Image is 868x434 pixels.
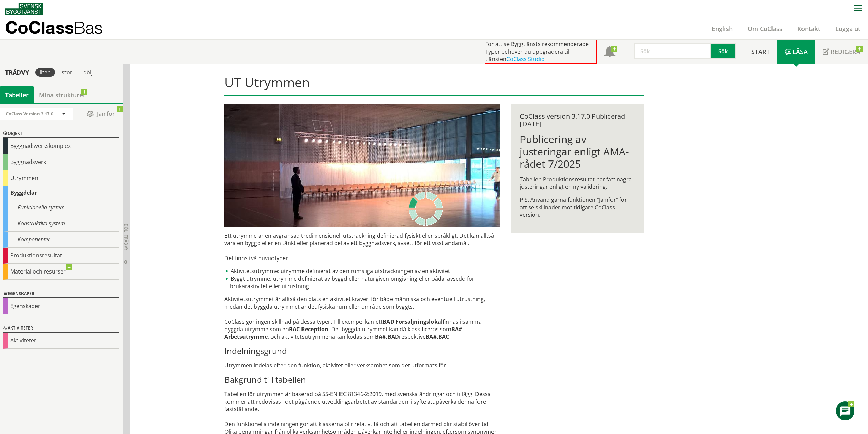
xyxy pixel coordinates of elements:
[815,40,868,64] a: Redigera
[744,40,777,64] a: Start
[520,133,635,170] h1: Publicering av justeringar enligt AMA-rådet 7/2025
[224,375,500,385] h3: Bakgrund till tabellen
[777,40,815,64] a: Läsa
[3,248,119,264] div: Produktionsresultat
[409,192,443,226] img: Laddar
[3,138,119,154] div: Byggnadsverkskomplex
[375,333,399,340] strong: BA#.BAD
[604,47,615,58] span: Notifikationer
[79,68,97,77] div: dölj
[289,325,328,333] strong: BAC Reception
[5,24,103,31] p: CoClass
[3,290,119,298] div: Egenskaper
[520,113,635,128] div: CoClass version 3.17.0 Publicerad [DATE]
[3,333,119,349] div: Aktiviteter
[3,232,119,248] div: Komponenter
[828,25,868,33] a: Logga ut
[3,130,119,138] div: Objekt
[123,224,129,250] span: Dölj trädvy
[520,176,635,191] p: Tabellen Produktionsresultat har fått några justeringar enligt en ny validering.
[751,47,770,56] span: Start
[224,104,500,227] img: utrymme.jpg
[35,68,55,77] div: liten
[506,55,545,63] a: CoClass Studio
[3,298,119,314] div: Egenskaper
[74,17,103,38] span: Bas
[711,43,736,59] button: Sök
[3,199,119,215] div: Funktionella system
[58,68,76,77] div: stor
[793,47,808,56] span: Läsa
[224,74,644,96] h1: UT Utrymmen
[383,318,443,325] strong: BAD Försäljningslokal
[3,215,119,232] div: Konstruktiva system
[520,196,635,219] p: P.S. Använd gärna funktionen ”Jämför” för att se skillnader mot tidigare CoClass version.
[80,108,121,120] span: Jämför
[224,275,500,290] li: Byggt utrymme: utrymme definierat av byggd eller naturgiven omgivning eller båda, avsedd för bruk...
[1,69,33,76] div: Trädvy
[3,186,119,199] div: Byggdelar
[3,154,119,170] div: Byggnadsverk
[3,170,119,186] div: Utrymmen
[426,333,449,340] strong: BA#.BAC
[5,18,117,39] a: CoClassBas
[6,111,53,117] span: CoClass Version 3.17.0
[34,86,91,103] a: Mina strukturer
[790,25,828,33] a: Kontakt
[224,267,500,275] li: Aktivitetsutrymme: utrymme definierat av den rumsliga utsträckningen av en aktivitet
[224,346,500,356] h3: Indelningsgrund
[3,324,119,333] div: Aktiviteter
[704,25,740,33] a: English
[634,43,711,59] input: Sök
[740,25,790,33] a: Om CoClass
[5,3,43,15] img: Svensk Byggtjänst
[830,47,860,56] span: Redigera
[485,40,597,64] div: För att se Byggtjänsts rekommenderade Typer behöver du uppgradera till tjänsten
[3,264,119,280] div: Material och resurser
[224,325,462,340] strong: BA# Arbetsutrymme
